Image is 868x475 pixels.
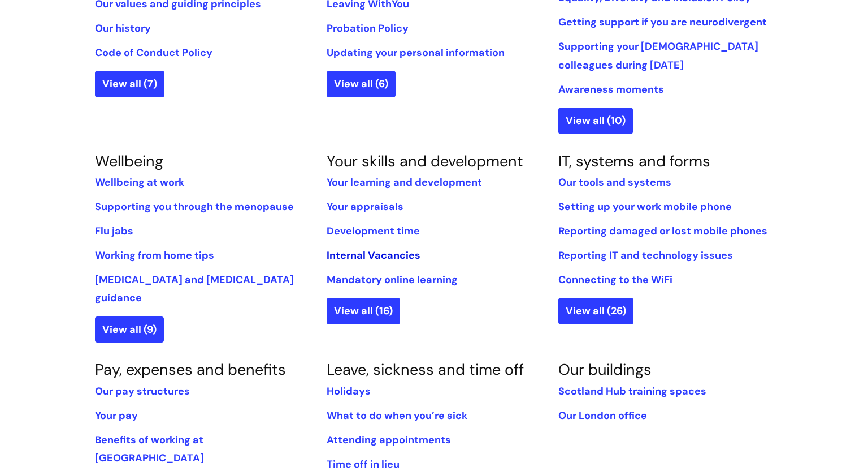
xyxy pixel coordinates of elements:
a: Code of Conduct Policy [95,46,212,59]
a: Updating your personal information [327,46,505,59]
a: Mandatory online learning [327,273,458,286]
a: Internal Vacancies [327,249,420,262]
a: Connecting to the WiFi [558,273,672,286]
a: Leave, sickness and time off [327,360,524,379]
a: Holidays [327,384,371,398]
a: Wellbeing at work [95,176,184,189]
a: View all (6) [327,71,396,97]
a: Our buildings [558,360,652,379]
a: Benefits of working at [GEOGRAPHIC_DATA] [95,433,204,465]
a: View all (10) [558,108,633,134]
a: Setting up your work mobile phone [558,200,732,213]
a: Attending appointments [327,433,451,447]
a: Probation Policy [327,22,409,35]
a: Reporting damaged or lost mobile phones [558,224,767,238]
a: Scotland Hub training spaces [558,384,706,398]
a: View all (9) [95,316,164,343]
a: Your pay [95,409,138,422]
a: Pay, expenses and benefits [95,360,286,379]
a: Supporting you through the menopause [95,200,294,213]
a: Wellbeing [95,151,163,171]
a: Our tools and systems [558,176,671,189]
a: View all (16) [327,298,400,324]
a: [MEDICAL_DATA] and [MEDICAL_DATA] guidance [95,273,294,305]
a: Our pay structures [95,384,190,398]
a: View all (7) [95,71,164,97]
a: Working from home tips [95,249,214,262]
a: Reporting IT and technology issues [558,249,733,262]
a: Your skills and development [327,151,523,171]
a: Flu jabs [95,224,133,238]
a: Your appraisals [327,200,403,213]
a: IT, systems and forms [558,151,710,171]
a: Our London office [558,409,647,422]
a: Supporting your [DEMOGRAPHIC_DATA] colleagues during [DATE] [558,40,758,71]
a: View all (26) [558,298,633,324]
a: Time off in lieu [327,457,400,471]
a: Development time [327,224,420,238]
a: Awareness moments [558,83,664,96]
a: Getting support if you are neurodivergent [558,15,767,29]
a: Your learning and development [327,176,482,189]
a: Our history [95,22,151,35]
a: What to do when you’re sick [327,409,467,422]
